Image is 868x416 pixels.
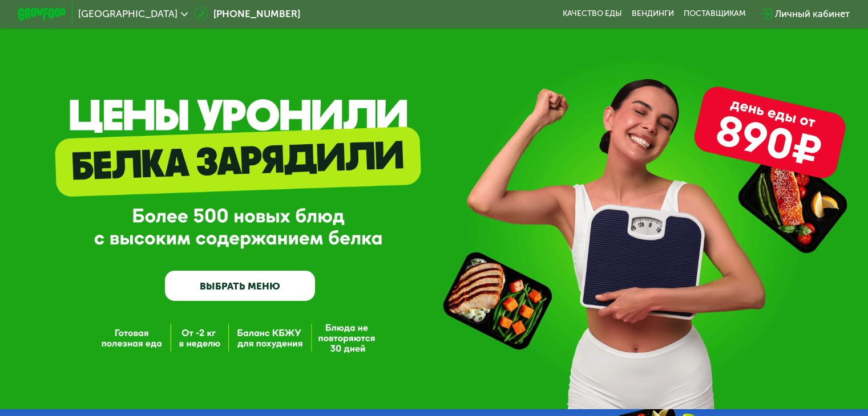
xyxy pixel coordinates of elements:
span: [GEOGRAPHIC_DATA] [78,9,177,19]
a: Качество еды [563,9,622,19]
div: поставщикам [684,9,746,19]
a: Вендинги [632,9,674,19]
div: Личный кабинет [775,7,850,21]
a: [PHONE_NUMBER] [194,7,300,21]
a: ВЫБРАТЬ МЕНЮ [165,271,315,301]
